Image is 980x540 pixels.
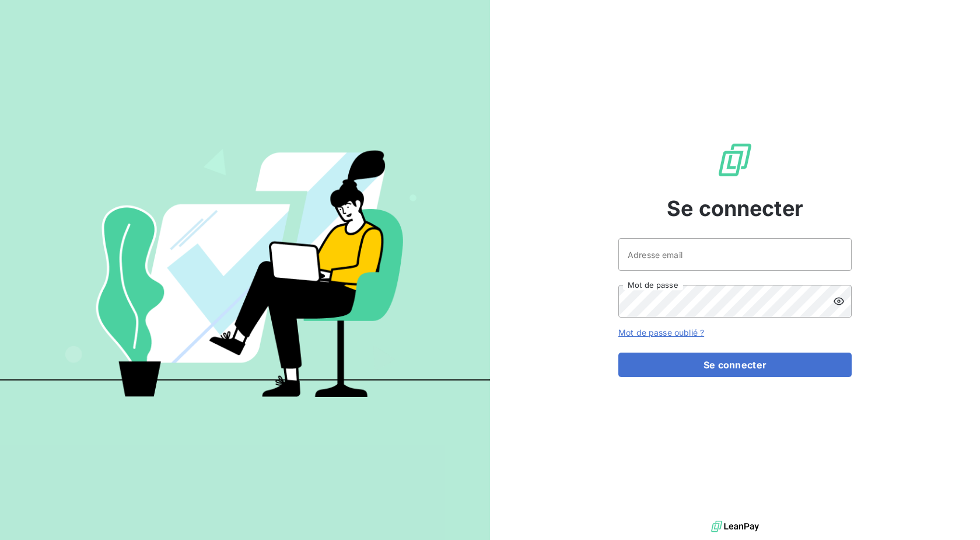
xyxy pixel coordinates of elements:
[711,518,759,535] img: logo
[618,328,704,337] a: Mot de passe oublié ?
[667,193,803,224] span: Se connecter
[618,353,852,377] button: Se connecter
[618,238,852,271] input: placeholder
[716,141,754,179] img: Logo LeanPay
